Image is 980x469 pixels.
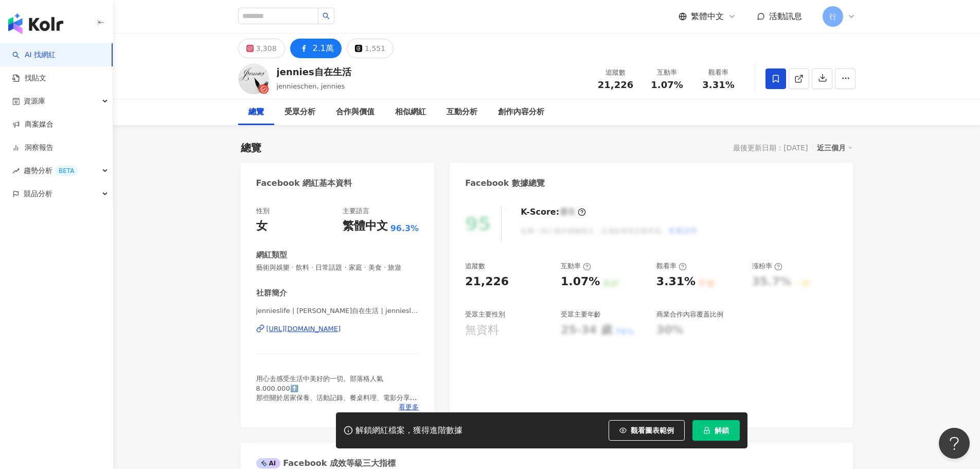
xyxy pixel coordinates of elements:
span: 趨勢分析 [24,159,78,182]
div: 網紅類型 [256,250,287,260]
div: 主要語言 [343,206,369,216]
div: 總覽 [248,106,264,118]
button: 1,551 [347,39,394,58]
span: 用心去感受生活中美好的一切。部落格人氣8.000.000⬆️ 那些關於居家保養、活動記錄、餐桌料理、電影分享、旅行、美食、藝術、生活風格。 來信：[DOMAIN_NAME][EMAIL_ADDR... [256,375,417,429]
span: 看更多 [399,403,419,412]
span: 觀看圖表範例 [631,426,674,435]
div: 性別 [256,206,270,216]
div: 總覽 [241,141,261,155]
div: 互動率 [561,262,591,271]
a: 找貼文 [12,73,46,83]
span: 3.31% [702,80,734,90]
div: K-Score : [521,206,586,218]
span: 解鎖 [715,426,729,435]
div: 社群簡介 [256,288,287,299]
div: 1.07% [561,274,600,290]
a: 商案媒合 [12,119,54,130]
span: 1.07% [651,80,683,90]
button: 2.1萬 [290,39,342,58]
div: 2.1萬 [313,41,334,56]
span: search [323,12,330,20]
img: KOL Avatar [238,63,269,94]
div: AI [256,458,281,468]
div: 近三個月 [817,141,853,154]
span: 活動訊息 [769,11,802,21]
a: [URL][DOMAIN_NAME] [256,324,419,334]
span: lock [703,427,710,434]
div: BETA [55,166,78,176]
div: 創作內容分析 [498,106,544,118]
div: 互動率 [648,67,687,78]
div: 互動分析 [447,106,477,118]
div: 3,308 [256,41,277,56]
button: 解鎖 [692,420,740,441]
span: jennieschen, jennies [277,82,345,90]
div: Facebook 數據總覽 [465,178,545,189]
div: 受眾主要年齡 [561,310,601,319]
div: 21,226 [465,274,509,290]
span: 繁體中文 [691,11,724,22]
img: logo [8,13,63,34]
span: rise [12,167,20,175]
div: 漲粉率 [752,262,782,271]
button: 3,308 [238,39,285,58]
span: 藝術與娛樂 · 飲料 · 日常話題 · 家庭 · 美食 · 旅遊 [256,263,419,272]
div: 觀看率 [699,67,738,78]
div: 女 [256,218,268,234]
div: 繁體中文 [343,218,388,234]
span: 96.3% [390,223,419,234]
div: 合作與價值 [336,106,375,118]
span: 行 [829,11,836,22]
div: 觀看率 [656,262,687,271]
div: 解鎖網紅檔案，獲得進階數據 [355,425,462,436]
div: 無資料 [465,322,499,338]
div: 1,551 [365,41,385,56]
div: jennies自在生活 [277,65,351,78]
div: 追蹤數 [596,67,635,78]
a: 洞察報告 [12,143,54,153]
div: Facebook 成效等級三大指標 [256,458,396,469]
div: 受眾主要性別 [465,310,505,319]
span: 競品分析 [24,182,52,205]
span: 21,226 [598,79,633,90]
a: searchAI 找網紅 [12,50,56,60]
div: 追蹤數 [465,262,485,271]
div: 受眾分析 [284,106,315,118]
div: Facebook 網紅基本資料 [256,178,352,189]
span: jennieslife | [PERSON_NAME]自在生活 | jennieslife [256,306,419,316]
div: [URL][DOMAIN_NAME] [266,324,341,334]
span: 資源庫 [24,90,45,113]
div: 3.31% [656,274,696,290]
div: 最後更新日期：[DATE] [733,144,808,152]
div: 商業合作內容覆蓋比例 [656,310,723,319]
button: 觀看圖表範例 [609,420,685,441]
div: 相似網紅 [395,106,426,118]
